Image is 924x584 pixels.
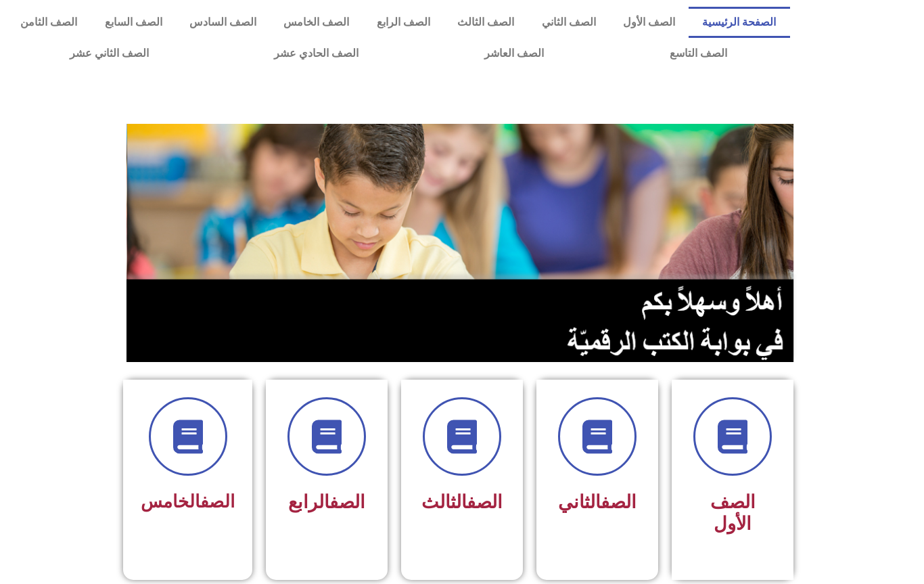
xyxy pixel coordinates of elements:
[689,7,789,38] a: الصفحة الرئيسية
[176,7,270,38] a: الصف السادس
[91,7,175,38] a: الصف السابع
[710,491,756,535] span: الصف الأول
[288,491,365,513] span: الرابع
[363,7,444,38] a: الصف الرابع
[601,491,637,513] a: الصف
[200,491,235,512] a: الصف
[270,7,363,38] a: الصف الخامس
[212,38,422,69] a: الصف الحادي عشر
[421,38,607,69] a: الصف العاشر
[329,491,365,513] a: الصف
[558,491,637,513] span: الثاني
[467,491,503,513] a: الصف
[421,491,503,513] span: الثالث
[7,7,91,38] a: الصف الثامن
[444,7,528,38] a: الصف الثالث
[141,491,235,512] span: الخامس
[528,7,609,38] a: الصف الثاني
[607,38,790,69] a: الصف التاسع
[609,7,689,38] a: الصف الأول
[7,38,212,69] a: الصف الثاني عشر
